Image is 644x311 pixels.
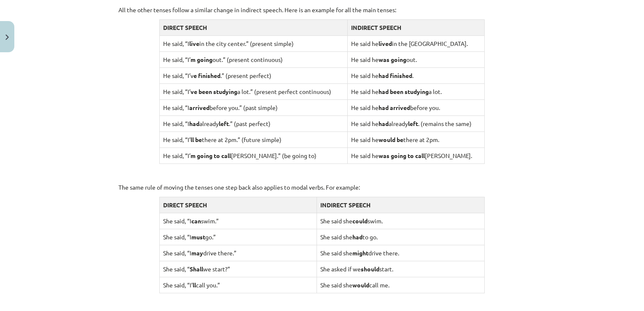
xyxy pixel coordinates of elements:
[347,115,485,131] td: He said he already . (remains the same)
[189,104,209,111] strong: arrived
[378,136,403,143] strong: would be
[378,72,412,79] strong: had finished
[189,40,199,47] strong: live
[193,281,196,289] strong: ll
[317,261,485,277] td: She asked if we start.
[118,183,526,192] p: The same rule of moving the tenses one step back also applies to modal verbs. For example:
[190,265,203,273] strong: Shall
[347,83,485,99] td: He said he a lot.
[191,217,201,225] strong: can
[159,147,347,164] td: He said, “I’ [PERSON_NAME].” (be going to)
[159,245,317,261] td: She said, “I drive there.”
[191,88,237,95] strong: ve been studying
[347,51,485,67] td: He said he out.
[159,83,347,99] td: He said, “I’ a lot.” (present perfect continuous)
[159,51,347,67] td: He said, “I’ out.” (present continuous)
[408,120,418,127] strong: left
[347,19,485,35] td: INDIRECT SPEECH
[191,233,205,241] strong: must
[219,120,229,127] strong: left
[361,265,379,273] strong: should
[191,56,212,63] strong: m going
[191,249,203,257] strong: may
[159,131,347,147] td: He said, “I’ there at 2pm.” (future simple)
[347,35,485,51] td: He said he in the [GEOGRAPHIC_DATA].
[191,136,202,143] strong: ll be
[378,40,392,47] strong: lived
[159,19,347,35] td: DIRECT SPEECH
[378,120,389,127] strong: had
[159,35,347,51] td: He said, “I in the city center.” (present simple)
[159,115,347,131] td: He said, “I already .” (past perfect)
[317,197,485,213] td: INDIRECT SPEECH
[118,5,526,14] p: All the other tenses follow a similar change in indirect speech. Here is an example for all the m...
[352,217,368,225] strong: could
[159,277,317,293] td: She said, “I’ call you.”
[159,213,317,229] td: She said, “I swim.”
[352,281,369,289] strong: would
[347,67,485,83] td: He said he .
[317,277,485,293] td: She said she call me.
[317,213,485,229] td: She said she swim.
[378,152,425,159] strong: was going to call
[347,99,485,115] td: He said he before you.
[159,229,317,245] td: She said, “I go.”
[189,120,199,127] strong: had
[378,104,410,111] strong: had arrived
[5,35,9,40] img: icon-close-lesson-0947bae3869378f0d4975bcd49f059093ad1ed9edebbc8119c70593378902aed.svg
[159,197,317,213] td: DIRECT SPEECH
[347,147,485,164] td: He said he [PERSON_NAME].
[159,67,347,83] td: He said, “I’v .” (present perfect)
[159,261,317,277] td: She said, “ we start?”
[317,229,485,245] td: She said she to go.
[378,56,406,63] strong: was going
[159,99,347,115] td: He said, “I before you.” (past simple)
[352,233,362,241] strong: had
[352,249,368,257] strong: might
[317,245,485,261] td: She said she drive there.
[193,72,220,79] strong: e finished
[347,131,485,147] td: He said he there at 2pm.
[378,88,429,95] strong: had been studying
[191,152,231,159] strong: m going to call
